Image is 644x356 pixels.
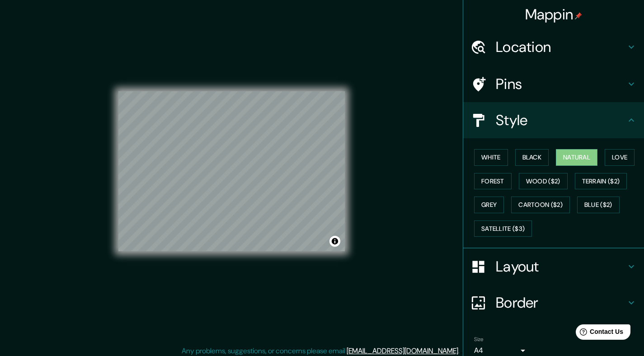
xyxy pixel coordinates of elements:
[605,149,635,166] button: Love
[463,102,644,138] div: Style
[118,91,345,251] canvas: Map
[496,75,626,93] h4: Pins
[463,248,644,285] div: Layout
[525,5,583,23] h4: Mappin
[496,294,626,312] h4: Border
[564,321,634,346] iframe: Help widget launcher
[575,12,582,19] img: pin-icon.png
[329,236,340,247] button: Toggle attribution
[474,197,504,213] button: Grey
[496,38,626,56] h4: Location
[556,149,597,166] button: Natural
[575,173,627,190] button: Terrain ($2)
[347,346,458,356] a: [EMAIL_ADDRESS][DOMAIN_NAME]
[474,336,484,343] label: Size
[496,111,626,129] h4: Style
[515,149,549,166] button: Black
[474,173,512,190] button: Forest
[474,220,532,237] button: Satellite ($3)
[474,149,508,166] button: White
[519,173,568,190] button: Wood ($2)
[463,285,644,321] div: Border
[463,29,644,65] div: Location
[511,197,570,213] button: Cartoon ($2)
[577,197,620,213] button: Blue ($2)
[496,258,626,276] h4: Layout
[463,66,644,102] div: Pins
